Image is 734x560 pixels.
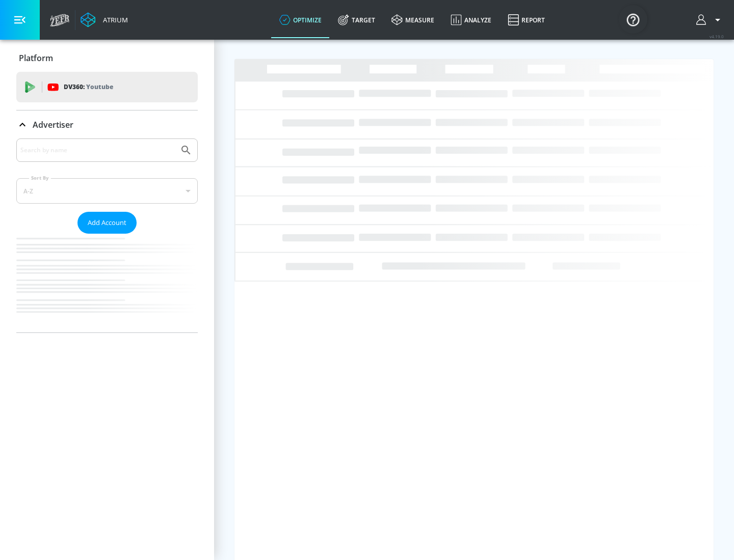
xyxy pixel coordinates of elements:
[16,110,198,139] div: Advertiser
[29,175,51,181] label: Sort By
[19,52,53,64] p: Platform
[64,81,113,93] p: DV360:
[86,81,113,92] p: Youtube
[16,44,198,72] div: Platform
[99,15,128,24] div: Atrium
[271,2,330,38] a: optimize
[16,178,198,204] div: A-Z
[383,2,442,38] a: measure
[16,138,198,332] div: Advertiser
[710,34,724,39] span: v 4.19.0
[33,119,73,130] p: Advertiser
[500,2,553,38] a: Report
[16,72,198,102] div: DV360: Youtube
[81,12,128,27] a: Atrium
[330,2,383,38] a: Target
[619,5,647,34] button: Open Resource Center
[88,217,126,229] span: Add Account
[16,234,198,332] nav: list of Advertiser
[442,2,500,38] a: Analyze
[20,144,175,157] input: Search by name
[77,212,137,234] button: Add Account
